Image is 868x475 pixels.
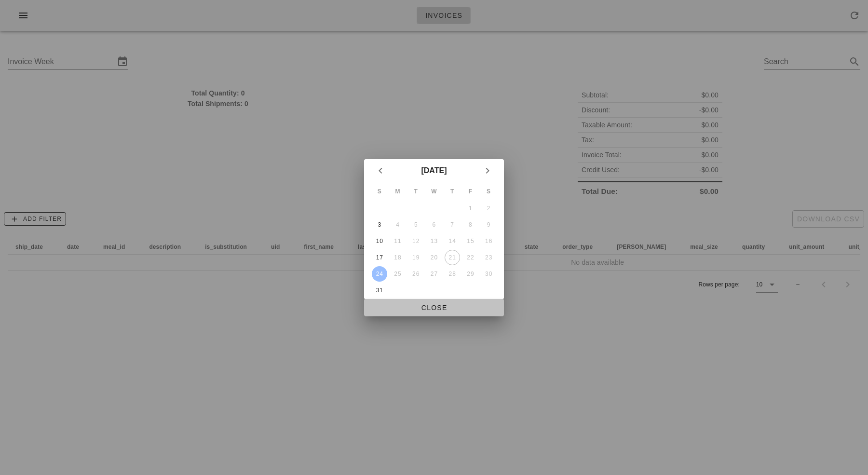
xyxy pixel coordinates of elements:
[389,183,407,200] th: M
[364,299,504,316] button: Close
[479,162,496,179] button: Next month
[372,271,387,277] div: 24
[372,254,387,261] div: 17
[407,183,424,200] th: T
[372,283,387,298] button: 31
[425,183,443,200] th: W
[372,266,387,282] button: 24
[417,161,450,180] button: [DATE]
[372,162,389,179] button: Previous month
[372,287,387,294] div: 31
[372,217,387,232] button: 3
[372,238,387,244] div: 10
[444,183,461,200] th: T
[372,221,387,228] div: 3
[372,233,387,249] button: 10
[371,183,388,200] th: S
[372,250,387,265] button: 17
[462,183,479,200] th: F
[480,183,497,200] th: S
[372,304,496,312] span: Close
